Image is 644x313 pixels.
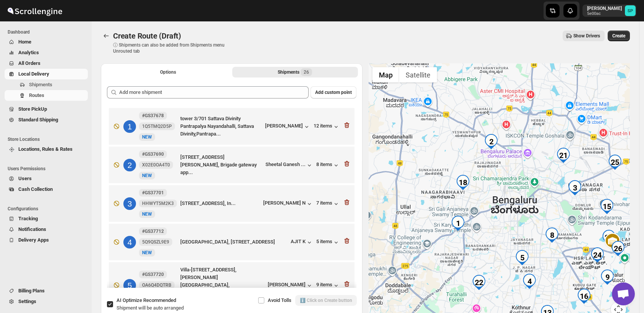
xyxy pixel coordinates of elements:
span: HHWYT5M2K3 [142,200,174,207]
span: Tracking [18,216,38,221]
button: Create [608,31,630,41]
b: #GS37720 [142,272,164,277]
button: Tracking [5,213,88,224]
button: Add custom point [311,86,356,98]
button: All Orders [5,58,88,69]
span: Create Route (Draft) [113,31,181,40]
div: [STREET_ADDRESS], In... [180,200,260,207]
button: Billing Plans [5,286,88,296]
button: Routes [101,31,112,41]
span: Users Permissions [8,166,88,172]
div: Shipments [278,68,312,76]
span: Home [18,39,31,45]
div: Open chat [612,282,635,305]
span: Users [18,176,32,181]
span: Dashboard [8,29,88,35]
span: 5Q9QSZL9E9 [142,239,169,245]
span: NEW [142,134,152,140]
div: 26 [610,241,626,256]
button: [PERSON_NAME] [268,282,313,289]
div: 25 [607,155,623,170]
div: tower 3/701 Sattava Divinity Pantrapalya Nayandahalli, Sattava Divinity,Pantrapa... [180,115,262,138]
span: Avoid Tolls [268,297,291,303]
div: 18 [455,175,471,190]
div: [STREET_ADDRESS][PERSON_NAME], Brigade gateway app... [180,153,262,176]
text: SP [628,8,633,13]
span: 1Q5TMQ2D5P [142,123,172,129]
div: 4 [123,236,136,248]
span: NEW [142,211,152,217]
span: NEW [142,250,152,255]
button: Analytics [5,47,88,58]
span: Routes [29,92,44,98]
button: 8 items [316,161,340,169]
b: #GS37701 [142,190,164,195]
button: Selected Shipments [232,67,358,77]
span: Store Locations [8,136,88,142]
button: [PERSON_NAME] [265,123,311,131]
div: 23 [601,230,616,245]
button: Show satellite imagery [399,67,437,82]
img: ScrollEngine [6,1,63,20]
button: Home [5,37,88,47]
span: All Orders [18,60,40,66]
button: Notifications [5,224,88,235]
p: [PERSON_NAME] [587,5,622,11]
div: 16 [576,289,592,304]
button: 12 items [314,123,340,131]
div: 2 [123,159,136,171]
span: Options [160,69,176,75]
span: Recommended [143,297,176,303]
button: 9 items [316,282,340,289]
b: #GS37690 [142,152,164,157]
div: 5 [123,279,136,292]
span: X02E0OA4T0 [142,162,170,168]
p: ⓘ Shipments can also be added from Shipments menu Unrouted tab [113,42,233,54]
button: Sheetal Ganesh ... [265,161,313,169]
span: Store PickUp [18,106,47,112]
div: 8 [544,227,560,243]
span: Show Drivers [573,33,600,39]
b: #GS37712 [142,229,164,234]
span: Add custom point [315,89,352,95]
button: Show street map [372,67,399,82]
button: Show Drivers [563,31,605,41]
div: 5 [515,250,530,265]
div: 1 [450,216,466,231]
span: Billing Plans [18,288,45,294]
button: User menu [583,5,636,17]
div: Selected Shipments [101,80,362,291]
div: Sheetal Ganesh ... [265,161,306,167]
div: 4 [522,274,537,289]
span: Shipments [29,82,52,87]
div: [GEOGRAPHIC_DATA], [STREET_ADDRESS] [180,238,288,246]
button: 5 items [316,239,340,246]
span: Delivery Apps [18,237,49,243]
span: OA6Q4DQTRB [142,282,172,288]
div: 22 [471,275,487,290]
button: Cash Collection [5,184,88,195]
div: 15 [599,199,615,214]
span: Local Delivery [18,71,49,77]
button: Users [5,173,88,184]
button: Locations, Rules & Rates [5,144,88,155]
div: 24 [590,247,605,263]
span: Create [612,33,625,39]
span: Shipment will be auto arranged [117,305,184,311]
span: Notifications [18,226,46,232]
span: Standard Shipping [18,117,58,123]
span: Cash Collection [18,186,53,192]
div: 2 [484,134,499,149]
button: [PERSON_NAME] N [263,200,313,208]
button: AJIT K [291,239,313,246]
span: Sulakshana Pundle [625,5,636,16]
button: All Route Options [105,67,231,77]
span: Settings [18,298,36,304]
button: 7 items [316,200,340,208]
